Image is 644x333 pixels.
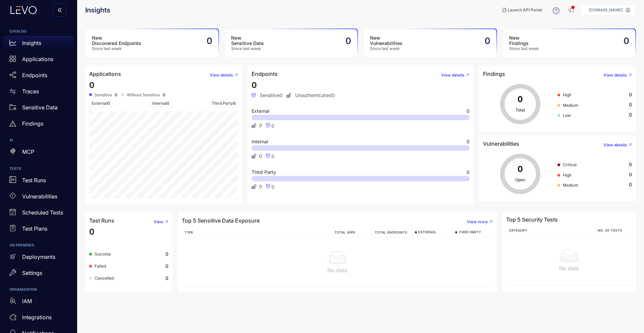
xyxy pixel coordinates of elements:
a: Test Runs [4,174,73,190]
h6: ORGANIZATION [9,288,68,292]
div: No data [509,265,629,271]
a: Vulnerabilities [4,190,73,206]
span: 0 [629,182,632,187]
button: View more [462,217,493,227]
span: 0 [467,139,470,144]
span: Without Sensitive [127,93,160,97]
span: Critical [563,162,577,167]
span: View details [603,143,627,147]
span: TYPE [184,230,193,234]
span: 0 [259,153,262,159]
span: 0 [629,92,632,97]
h4: Test Runs [89,218,114,224]
p: Traces [22,88,39,94]
h3: New Vulnerabilities [370,35,402,46]
p: [DOMAIN_NAME] [589,8,623,12]
span: TOTAL ENDPOINTS [375,230,407,234]
span: Third Party [209,100,238,107]
span: Since last week [231,46,264,51]
span: Unauthenticated 0 [286,93,335,98]
h3: New Discovered Endpoints [92,35,141,46]
p: Insights [22,40,41,46]
b: 0 [165,251,168,257]
span: Sensitive 0 [252,93,282,98]
a: Endpoints [4,68,73,85]
b: 0 [163,93,165,97]
span: View more [467,220,488,224]
h2: 0 [624,36,629,46]
span: Low [563,113,571,118]
span: 0 [259,184,262,189]
span: Cancelled [95,276,114,281]
span: 0 [629,112,632,117]
a: Integrations [4,311,73,327]
span: Third Party [252,170,276,175]
span: double-left [57,7,62,13]
button: View details [598,140,632,150]
span: 0 [233,101,236,106]
span: Since last week [92,46,141,51]
span: swap [9,88,16,95]
span: 0 [89,80,95,90]
p: Sensitive Data [22,104,58,110]
span: 0 [271,184,274,190]
h4: Applications [89,71,121,77]
p: Endpoints [22,72,47,78]
p: Applications [22,56,53,62]
a: Traces [4,85,73,101]
h4: Top 5 Security Tests [506,217,558,223]
span: 0 [629,172,632,177]
p: MCP [22,149,34,155]
p: Findings [22,121,43,127]
span: External [252,109,269,113]
span: 0 [467,170,470,175]
p: Integrations [22,314,52,320]
b: 0 [115,93,117,97]
h6: ON PREMISES [9,243,68,247]
p: Test Runs [22,177,46,183]
span: Internal [150,100,172,107]
span: Medium [563,183,578,188]
h2: 0 [345,36,351,46]
a: IAM [4,295,73,311]
p: Scheduled Tests [22,209,63,216]
span: TOTAL APPS [334,230,356,234]
h6: TESTS [9,167,68,171]
span: 0 [271,123,274,129]
h4: Findings [483,71,505,77]
h4: Endpoints [252,71,278,77]
span: 0 [629,102,632,107]
a: Sensitive Data [4,101,73,117]
span: View [154,220,163,224]
span: EXTERNAL [418,230,436,234]
h2: 0 [207,36,212,46]
button: View [148,217,168,227]
button: Launch API Portal [497,5,547,15]
p: Settings [22,270,42,276]
span: View details [210,73,233,78]
h6: CATALOG [9,30,68,34]
span: No. of Tests [598,228,622,232]
span: THIRD PARTY [459,230,481,234]
button: View details [204,70,238,81]
button: double-left [53,3,66,17]
span: warning [9,120,16,127]
span: 0 [167,101,169,106]
span: Medium [563,103,578,108]
span: 0 [629,162,632,167]
a: Findings [4,117,73,133]
h3: New Findings [509,35,539,46]
span: High [563,173,572,178]
span: Failed [95,264,106,269]
span: 0 [259,123,262,128]
a: Scheduled Tests [4,206,73,222]
a: Test Plans [4,222,73,238]
span: Category [509,228,527,232]
span: Internal [252,139,268,144]
span: Sensitive [95,93,112,97]
span: Insights [85,6,110,14]
b: 0 [165,276,168,281]
p: Test Plans [22,226,47,232]
span: 0 [89,227,95,237]
p: Deployments [22,254,55,260]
